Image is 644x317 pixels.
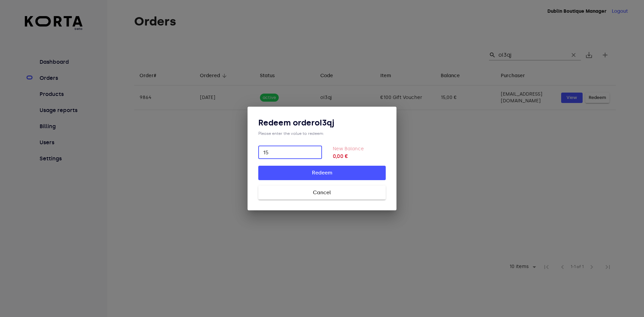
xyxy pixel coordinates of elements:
label: New Balance [333,146,364,152]
button: Redeem [258,166,386,180]
span: Redeem [269,168,375,177]
strong: 0,00 € [333,152,386,160]
button: Cancel [258,186,386,200]
div: Please enter the value to redeem: [258,131,386,136]
span: Cancel [269,188,375,197]
h3: Redeem order oI3qj [258,117,386,128]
